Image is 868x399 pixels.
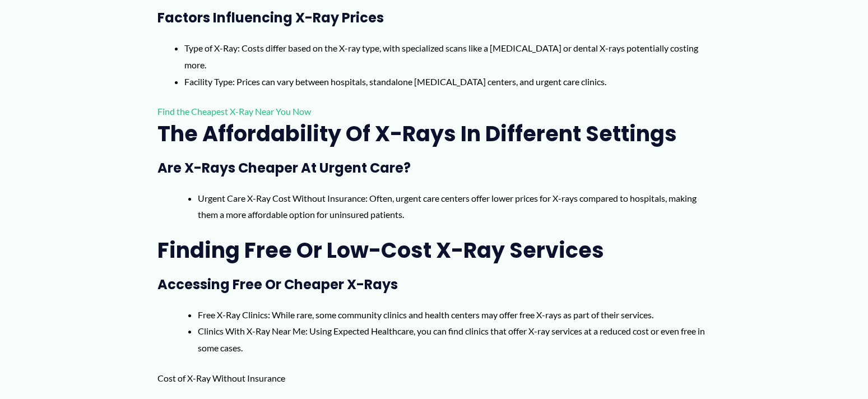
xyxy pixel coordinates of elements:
[198,307,711,323] li: Free X-Ray Clinics: While rare, some community clinics and health centers may offer free X-rays a...
[157,236,711,264] h2: Finding Free or Low-Cost X-Ray Services
[198,190,711,223] li: Urgent Care X-Ray Cost Without Insurance: Often, urgent care centers offer lower prices for X-ray...
[157,276,711,293] h3: Accessing Free or Cheaper X-Rays
[184,40,711,73] li: Type of X-Ray: Costs differ based on the X-ray type, with specialized scans like a [MEDICAL_DATA]...
[184,73,711,90] li: Facility Type: Prices can vary between hospitals, standalone [MEDICAL_DATA] centers, and urgent c...
[157,9,711,26] h3: Factors Influencing X-Ray Prices
[157,370,711,387] p: Cost of X-Ray Without Insurance
[157,106,311,117] a: Find the Cheapest X-Ray Near You Now
[157,120,711,147] h2: The Affordability of X-Rays in Different Settings
[157,159,711,177] h3: Are X-Rays Cheaper at Urgent Care?
[198,323,711,356] li: Clinics With X-Ray Near Me: Using Expected Healthcare, you can find clinics that offer X-ray serv...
